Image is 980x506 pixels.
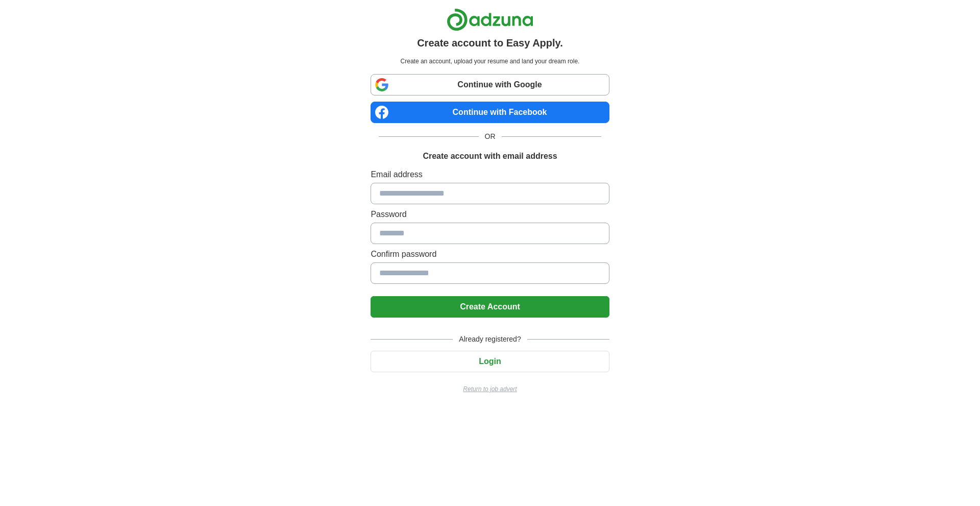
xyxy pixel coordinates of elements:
[371,248,609,260] label: Confirm password
[371,384,609,394] a: Return to job advert
[371,351,609,372] button: Login
[479,131,502,142] span: OR
[417,35,563,51] h1: Create account to Easy Apply.
[371,357,609,366] a: Login
[371,102,609,123] a: Continue with Facebook
[373,57,607,66] p: Create an account, upload your resume and land your dream role.
[423,150,557,162] h1: Create account with email address
[371,74,609,95] a: Continue with Google
[453,334,527,345] span: Already registered?
[371,208,609,221] label: Password
[371,296,609,318] button: Create Account
[447,8,533,31] img: Adzuna logo
[371,168,609,181] label: Email address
